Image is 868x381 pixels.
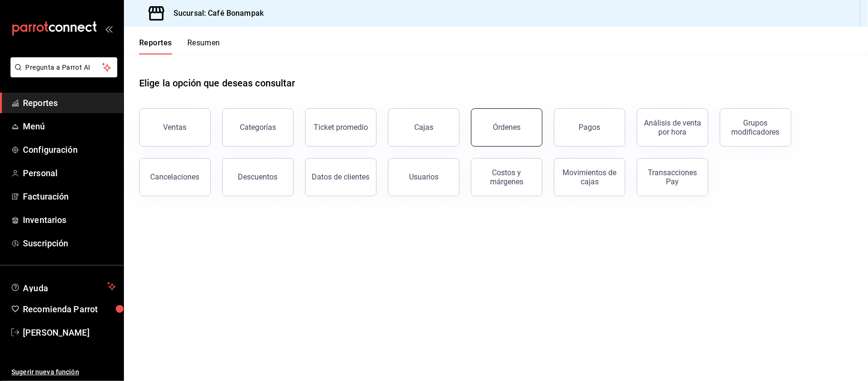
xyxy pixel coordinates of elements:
div: Cancelaciones [151,172,200,181]
span: Configuración [23,143,116,156]
button: Categorías [222,108,294,147]
div: Pagos [579,123,601,132]
button: Descuentos [222,158,294,196]
button: Ticket promedio [305,108,377,147]
button: Reportes [139,38,172,54]
span: Facturación [23,190,116,203]
div: Órdenes [493,123,521,132]
div: Ticket promedio [314,123,368,132]
span: Pregunta a Parrot AI [26,63,102,73]
h3: Sucursal: Café Bonampak [166,8,264,19]
button: Cancelaciones [139,158,211,196]
span: Suscripción [23,237,116,250]
span: [PERSON_NAME] [23,326,116,339]
span: Personal [23,167,116,180]
div: Datos de clientes [312,172,370,181]
button: Pregunta a Parrot AI [10,57,117,77]
div: Análisis de venta por hora [643,118,702,137]
div: Categorías [240,123,276,132]
button: Análisis de venta por hora [637,108,708,147]
button: Costos y márgenes [471,158,542,196]
button: Resumen [187,38,220,54]
div: navigation tabs [139,38,220,54]
button: Usuarios [388,158,460,196]
div: Cajas [414,123,433,132]
a: Pregunta a Parrot AI [7,69,117,79]
button: Movimientos de cajas [554,158,625,196]
div: Transacciones Pay [643,168,702,186]
span: Ayuda [23,281,103,292]
span: Menú [23,120,116,133]
span: Sugerir nueva función [11,367,116,377]
button: Transacciones Pay [637,158,708,196]
div: Grupos modificadores [726,118,785,137]
h1: Elige la opción que deseas consultar [139,76,296,90]
span: Recomienda Parrot [23,303,116,316]
span: Reportes [23,96,116,109]
div: Costos y márgenes [477,168,536,186]
button: Cajas [388,108,460,147]
button: Datos de clientes [305,158,377,196]
button: Grupos modificadores [720,108,791,147]
button: Pagos [554,108,625,147]
button: Ventas [139,108,211,147]
button: open_drawer_menu [105,25,112,32]
span: Inventarios [23,213,116,226]
button: Órdenes [471,108,542,147]
div: Descuentos [238,172,278,181]
div: Movimientos de cajas [560,168,619,186]
div: Usuarios [409,172,439,181]
div: Ventas [163,123,187,132]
